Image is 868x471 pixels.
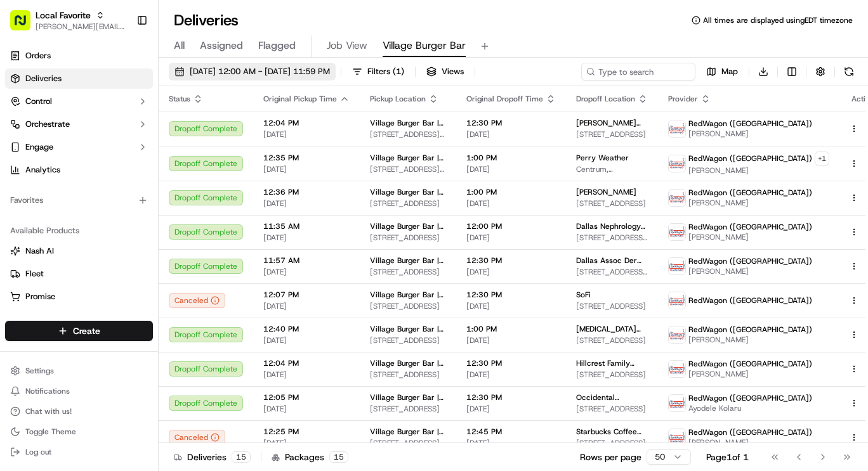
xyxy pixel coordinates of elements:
span: [STREET_ADDRESS] [576,438,648,448]
span: RedWagon ([GEOGRAPHIC_DATA]) [688,393,812,403]
input: Type to search [581,63,695,81]
span: 12:30 PM [466,358,556,368]
div: Canceled [169,293,225,308]
button: Notifications [5,382,153,400]
span: [STREET_ADDRESS] [576,404,648,414]
img: time_to_eat_nevada_logo [669,292,685,309]
span: Assigned [200,38,243,53]
span: Village Burger Bar [383,38,466,53]
span: [DATE] 12:00 AM - [DATE] 11:59 PM [190,66,330,77]
span: RedWagon ([GEOGRAPHIC_DATA]) [688,188,812,198]
span: Analytics [25,164,60,176]
a: Orders [5,46,153,66]
span: RedWagon ([GEOGRAPHIC_DATA]) [688,153,812,164]
span: [STREET_ADDRESS][PERSON_NAME] [370,164,446,174]
span: Knowledge Base [25,184,97,197]
div: Favorites [5,190,153,210]
span: [STREET_ADDRESS] [576,335,648,345]
span: ( 1 ) [393,66,404,77]
span: [DATE] [263,301,350,311]
span: Village Burger Bar | [GEOGRAPHIC_DATA] [370,118,446,128]
span: Starbucks Coffee Company [576,427,648,437]
span: [STREET_ADDRESS][PERSON_NAME] [576,267,648,277]
span: 12:25 PM [263,427,350,437]
span: Ayodele Kolaru [688,403,812,413]
button: Filters(1) [346,63,410,81]
span: Village Burger Bar | Legacy Plano [370,427,446,437]
span: [DATE] [466,301,556,311]
button: Refresh [840,63,858,81]
img: time_to_eat_nevada_logo [669,155,685,172]
span: 11:35 AM [263,221,350,231]
span: Dallas Nephrology Associates [576,221,648,231]
span: 1:00 PM [466,187,556,197]
span: [MEDICAL_DATA] Vehicle Services [576,324,648,334]
span: 12:40 PM [263,324,350,334]
span: Map [721,66,738,77]
button: Canceled [169,430,225,445]
img: time_to_eat_nevada_logo [669,429,685,446]
span: SoFi [576,290,591,300]
span: Log out [25,447,51,457]
span: 12:04 PM [263,118,350,128]
span: Hillcrest Family Medicine [576,358,648,368]
span: 12:30 PM [466,290,556,300]
span: [STREET_ADDRESS] [576,198,648,209]
div: 💻 [107,185,117,195]
span: [PERSON_NAME] [688,198,812,208]
img: time_to_eat_nevada_logo [669,395,685,411]
a: 📗Knowledge Base [8,179,102,202]
span: [DATE] [466,129,556,139]
span: Orchestrate [25,119,70,130]
span: [DATE] [466,438,556,448]
span: [STREET_ADDRESS] [370,370,446,380]
span: 12:30 PM [466,255,556,266]
span: [PERSON_NAME] Associates, Inc. [576,118,648,128]
span: [DATE] [263,164,350,174]
button: Engage [5,137,153,157]
div: 15 [329,451,348,463]
span: Fleet [25,268,44,280]
button: Views [421,63,470,81]
span: [DATE] [466,233,556,243]
span: All [174,38,185,53]
span: 12:05 PM [263,392,350,403]
span: 11:57 AM [263,255,350,266]
span: [DATE] [466,335,556,345]
span: RedWagon ([GEOGRAPHIC_DATA]) [688,222,812,232]
button: Toggle Theme [5,423,153,441]
span: Centrum, [STREET_ADDRESS] [576,164,648,174]
span: [STREET_ADDRESS] [370,335,446,345]
span: [STREET_ADDRESS] [576,301,648,311]
span: Village Burger Bar | Legacy Plano [370,358,446,368]
span: 12:35 PM [263,153,350,163]
button: Map [700,63,744,81]
span: 12:45 PM [466,427,556,437]
span: [STREET_ADDRESS] [576,129,648,139]
button: Log out [5,443,153,461]
span: Original Pickup Time [263,94,337,104]
span: [DATE] [263,233,350,243]
div: 15 [232,451,251,463]
span: RedWagon ([GEOGRAPHIC_DATA]) [688,256,812,266]
h1: Deliveries [174,10,239,30]
span: [PERSON_NAME] [576,187,636,197]
span: [STREET_ADDRESS] [370,233,446,243]
span: Village Burger Bar | [GEOGRAPHIC_DATA] [370,153,446,163]
button: Fleet [5,264,153,284]
span: Create [73,325,100,337]
span: 12:04 PM [263,358,350,368]
span: Promise [25,291,55,302]
span: [PERSON_NAME] [688,232,812,242]
span: [DATE] [466,267,556,277]
button: [DATE] 12:00 AM - [DATE] 11:59 PM [169,63,336,81]
img: time_to_eat_nevada_logo [669,224,685,240]
span: Village Burger Bar | Legacy Plano [370,290,446,300]
span: Status [169,94,190,104]
span: [DATE] [263,198,350,209]
span: [STREET_ADDRESS] [370,267,446,277]
span: Local Favorite [36,9,91,22]
span: Chat with us! [25,406,72,416]
span: Filters [367,66,404,77]
span: 12:30 PM [466,118,556,128]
